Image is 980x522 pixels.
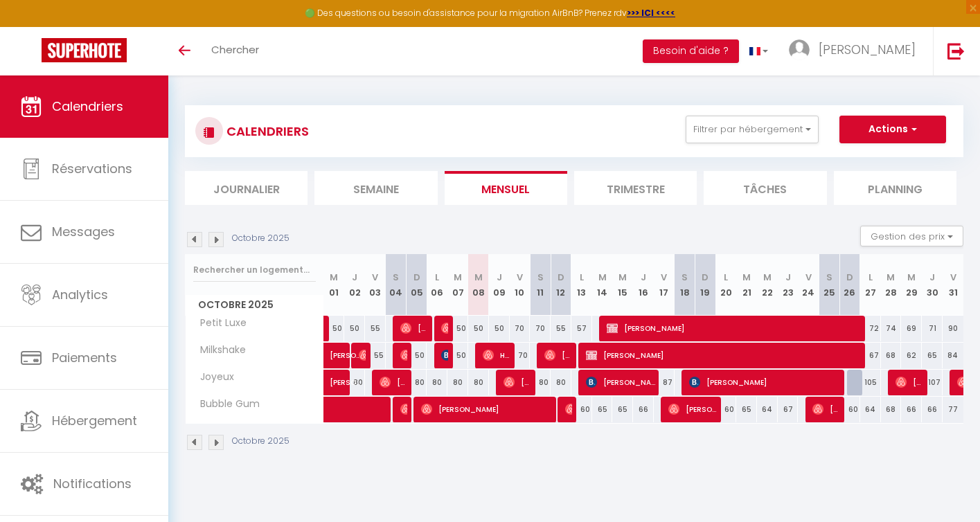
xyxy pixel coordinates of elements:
[598,271,607,284] abbr: M
[400,342,407,368] span: [PERSON_NAME]
[188,370,240,385] span: Joyeux
[819,254,839,316] th: 25
[675,254,695,316] th: 18
[413,271,420,284] abbr: D
[778,27,933,75] a: ... [PERSON_NAME]
[785,271,791,284] abbr: J
[188,343,249,358] span: Milkshake
[201,27,269,75] a: Chercher
[643,39,739,63] button: Besoin d'aide ?
[757,254,778,316] th: 22
[627,7,675,19] strong: >>> ICI <<<<
[612,397,633,422] div: 65
[565,396,572,422] span: [PERSON_NAME]
[314,171,437,205] li: Semaine
[52,412,137,429] span: Hébergement
[922,316,943,341] div: 71
[860,226,963,246] button: Gestion des prix
[530,316,551,341] div: 70
[929,271,935,284] abbr: J
[185,171,308,205] li: Journalier
[193,258,316,282] input: Rechercher un logement...
[380,369,407,395] span: [PERSON_NAME] & [PERSON_NAME]
[661,271,667,284] abbr: V
[922,343,943,368] div: 65
[778,254,799,316] th: 23
[571,254,592,316] th: 13
[881,316,902,341] div: 74
[839,116,946,143] button: Actions
[887,271,895,284] abbr: M
[211,42,259,57] span: Chercher
[922,254,943,316] th: 30
[468,370,489,395] div: 80
[232,435,289,448] p: Octobre 2025
[407,370,427,395] div: 80
[881,254,902,316] th: 28
[592,254,613,316] th: 14
[860,370,881,395] div: 105
[839,397,860,422] div: 60
[812,396,840,422] span: [PERSON_NAME]
[53,475,132,492] span: Notifications
[907,271,916,284] abbr: M
[400,315,428,341] span: [PERSON_NAME]
[447,316,468,341] div: 50
[715,397,736,422] div: 60
[571,316,592,341] div: 57
[330,271,338,284] abbr: M
[510,343,531,368] div: 70
[324,316,345,341] div: 50
[52,98,123,115] span: Calendriers
[686,116,819,143] button: Filtrer par hébergement
[489,316,510,341] div: 50
[445,171,567,205] li: Mensuel
[52,349,117,366] span: Paiements
[763,271,772,284] abbr: M
[789,39,810,60] img: ...
[668,396,717,422] span: [PERSON_NAME]
[427,254,447,316] th: 06
[943,316,963,341] div: 90
[839,254,860,316] th: 26
[805,271,812,284] abbr: V
[950,271,956,284] abbr: V
[922,397,943,422] div: 66
[330,362,362,388] span: [PERSON_NAME]
[232,232,289,245] p: Octobre 2025
[943,254,963,316] th: 31
[689,369,841,395] span: [PERSON_NAME]
[386,254,407,316] th: 04
[798,254,819,316] th: 24
[42,38,127,62] img: Super Booking
[681,271,688,284] abbr: S
[846,271,853,284] abbr: D
[947,42,965,60] img: logout
[618,271,627,284] abbr: M
[742,271,751,284] abbr: M
[497,271,502,284] abbr: J
[826,271,832,284] abbr: S
[517,271,523,284] abbr: V
[943,343,963,368] div: 84
[868,271,873,284] abbr: L
[400,396,407,422] span: [PERSON_NAME]
[757,397,778,422] div: 64
[372,271,378,284] abbr: V
[441,315,448,341] span: [PERSON_NAME]
[441,342,448,368] span: [PERSON_NAME][DEMOGRAPHIC_DATA]
[901,254,922,316] th: 29
[943,397,963,422] div: 77
[188,397,263,412] span: Bubble Gum
[447,370,468,395] div: 80
[510,254,531,316] th: 10
[896,369,923,395] span: [PERSON_NAME]
[551,254,571,316] th: 12
[654,370,675,395] div: 87
[881,397,902,422] div: 68
[365,254,386,316] th: 03
[819,41,916,58] span: [PERSON_NAME]
[421,396,553,422] span: [PERSON_NAME]
[580,271,584,284] abbr: L
[612,254,633,316] th: 15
